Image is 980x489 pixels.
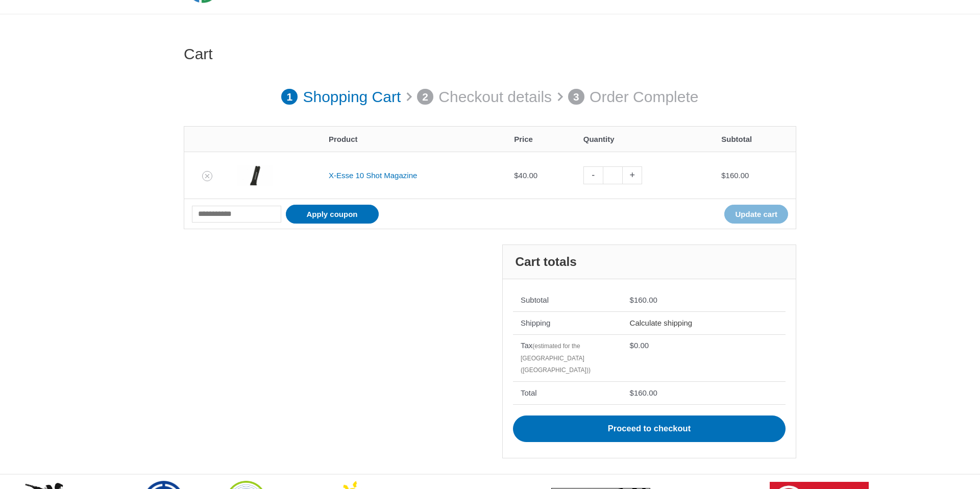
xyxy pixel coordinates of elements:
[630,296,634,304] span: $
[237,158,273,193] img: X-Esse 10 Shot Magazine
[513,415,786,442] a: Proceed to checkout
[630,319,693,327] a: Calculate shipping
[630,388,657,397] bdi: 160.00
[184,45,796,63] h1: Cart
[630,296,657,304] bdi: 160.00
[514,171,537,180] bdi: 40.00
[503,245,796,279] h2: Cart totals
[521,343,591,374] small: (estimated for the [GEOGRAPHIC_DATA] ([GEOGRAPHIC_DATA]))
[513,311,622,334] th: Shipping
[513,381,622,404] th: Total
[303,83,401,111] p: Shopping Cart
[721,171,725,180] span: $
[513,289,622,312] th: Subtotal
[623,166,642,184] a: +
[417,89,433,105] span: 2
[329,171,417,180] a: X-Esse 10 Shot Magazine
[514,171,518,180] span: $
[630,341,649,350] bdi: 0.00
[202,171,212,181] a: Remove X-Esse 10 Shot Magazine from cart
[630,341,634,350] span: $
[513,334,622,382] th: Tax
[438,83,552,111] p: Checkout details
[506,127,576,152] th: Price
[714,127,796,152] th: Subtotal
[286,205,379,224] button: Apply coupon
[281,89,298,105] span: 1
[583,166,603,184] a: -
[721,171,749,180] bdi: 160.00
[417,83,552,111] a: 2 Checkout details
[576,127,714,152] th: Quantity
[321,127,506,152] th: Product
[281,83,401,111] a: 1 Shopping Cart
[603,166,623,184] input: Product quantity
[724,205,788,224] button: Update cart
[630,388,634,397] span: $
